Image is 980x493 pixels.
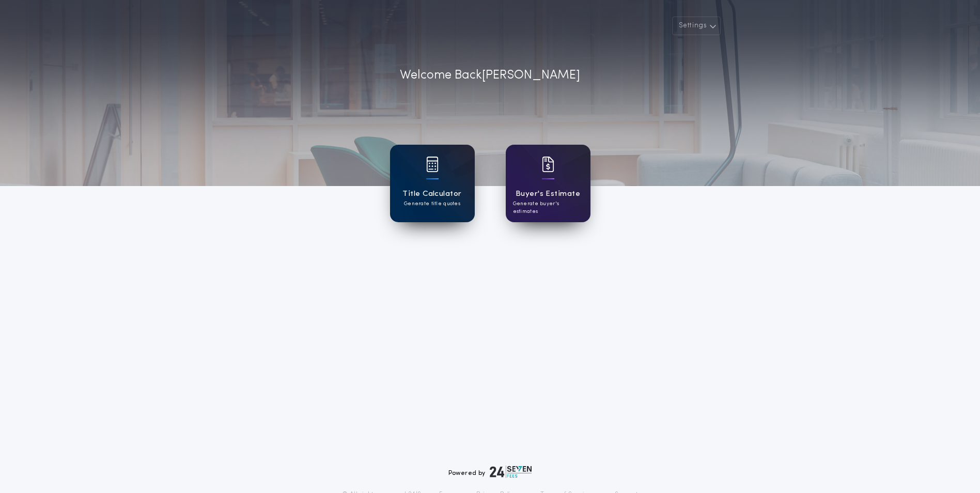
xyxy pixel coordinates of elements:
[404,200,460,208] p: Generate title quotes
[400,66,580,85] p: Welcome Back [PERSON_NAME]
[672,17,721,35] button: Settings
[542,157,554,172] img: card icon
[390,145,475,222] a: card iconTitle CalculatorGenerate title quotes
[516,188,580,200] h1: Buyer's Estimate
[426,157,439,172] img: card icon
[490,466,532,478] img: logo
[448,466,532,478] div: Powered by
[513,200,583,215] p: Generate buyer's estimates
[402,188,461,200] h1: Title Calculator
[506,145,590,222] a: card iconBuyer's EstimateGenerate buyer's estimates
